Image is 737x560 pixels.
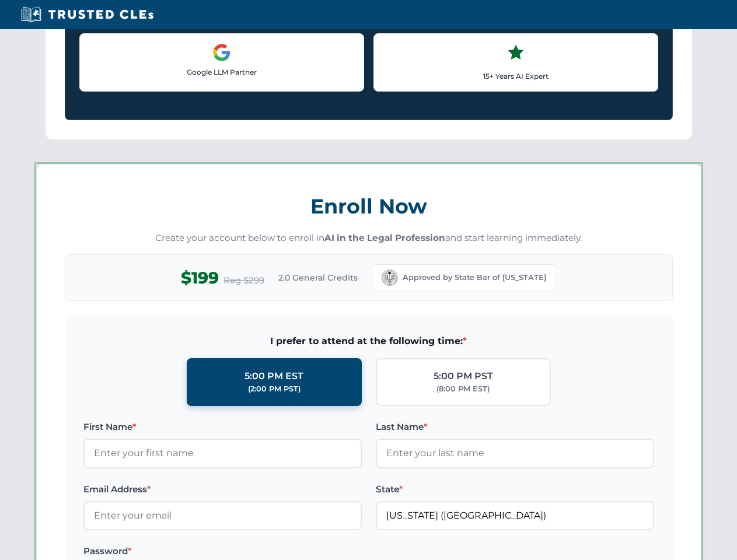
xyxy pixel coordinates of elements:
label: State [376,482,654,496]
div: (2:00 PM PST) [248,383,301,395]
span: $199 [181,265,219,291]
h3: Enroll Now [65,188,673,225]
div: 5:00 PM PST [434,369,493,384]
span: Approved by State Bar of [US_STATE] [403,272,546,283]
input: Enter your last name [376,439,654,468]
p: 15+ Years AI Expert [383,71,648,82]
span: 2.0 General Credits [278,271,358,284]
label: Last Name [376,420,654,434]
input: California (CA) [376,501,654,530]
p: Create your account below to enroll in and start learning immediately. [65,232,673,245]
div: (8:00 PM EST) [436,383,490,395]
span: I prefer to attend at the following time: [83,334,654,349]
img: California Bar [382,269,398,286]
label: First Name [83,420,362,434]
input: Enter your email [83,501,362,530]
label: Password [83,544,362,558]
div: 5:00 PM EST [244,369,303,384]
p: Google LLM Partner [89,66,354,78]
label: Email Address [83,482,362,496]
span: Reg $299 [223,274,264,288]
img: Google [212,43,231,62]
strong: AI in the Legal Profession [324,232,445,243]
img: Trusted CLEs [18,6,157,23]
input: Enter your first name [83,439,362,468]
